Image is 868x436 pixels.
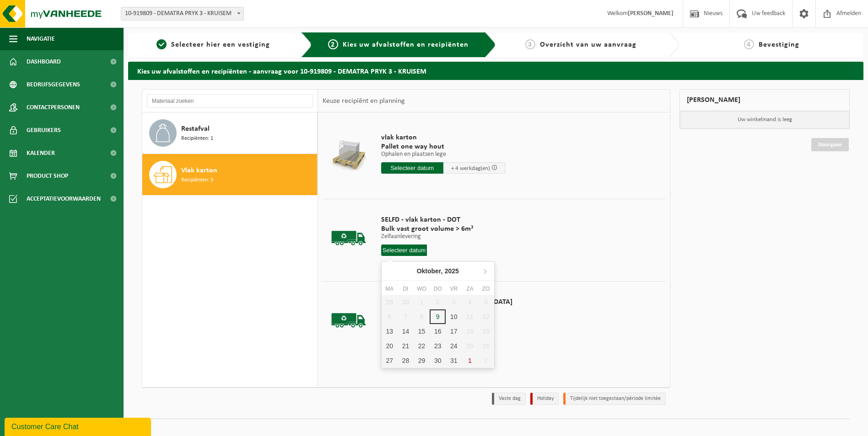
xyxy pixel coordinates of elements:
[451,165,490,171] span: + 4 werkdag(en)
[540,41,636,48] span: Overzicht van uw aanvraag
[430,353,446,368] div: 30
[478,284,494,293] div: zo
[147,94,313,108] input: Materiaal zoeken
[121,7,243,20] span: 10-919809 - DEMATRA PRYK 3 - KRUISEM
[381,224,473,234] span: Bulk vast groot volume > 6m³
[381,133,506,142] span: vlak karton
[318,90,410,112] div: Keuze recipiënt en planning
[744,39,754,49] span: 4
[811,138,849,151] a: Doorgaan
[128,62,863,80] h2: Kies uw afvalstoffen en recipiënten - aanvraag voor 10-919809 - DEMATRA PRYK 3 - KRUISEM
[530,393,559,405] li: Holiday
[398,339,414,353] div: 21
[446,339,462,353] div: 24
[5,416,153,436] iframe: chat widget
[628,10,674,17] strong: [PERSON_NAME]
[446,309,462,324] div: 10
[413,264,463,278] div: Oktober,
[27,96,80,119] span: Contactpersonen
[445,268,459,274] i: 2025
[414,284,430,293] div: wo
[430,324,446,339] div: 16
[142,112,318,154] button: Restafval Recipiënten: 1
[27,165,68,187] span: Product Shop
[446,324,462,339] div: 17
[328,39,338,49] span: 2
[181,123,210,134] span: Restafval
[27,119,61,142] span: Gebruikers
[382,353,398,368] div: 27
[398,324,414,339] div: 14
[382,284,398,293] div: ma
[382,339,398,353] div: 20
[492,393,526,405] li: Vaste dag
[27,142,55,165] span: Kalender
[446,353,462,368] div: 31
[381,234,473,240] p: Zelfaanlevering
[171,41,270,48] span: Selecteer hier een vestiging
[398,284,414,293] div: di
[27,27,55,50] span: Navigatie
[414,353,430,368] div: 29
[181,165,217,176] span: Vlak karton
[27,73,80,96] span: Bedrijfsgegevens
[563,393,666,405] li: Tijdelijk niet toegestaan/période limitée
[142,154,318,195] button: Vlak karton Recipiënten: 3
[181,176,213,185] span: Recipiënten: 3
[414,339,430,353] div: 22
[27,50,61,73] span: Dashboard
[381,215,473,224] span: SELFD - vlak karton - DOT
[381,151,506,158] p: Ophalen en plaatsen lege
[343,41,469,48] span: Kies uw afvalstoffen en recipiënten
[121,7,244,21] span: 10-919809 - DEMATRA PRYK 3 - KRUISEM
[462,284,478,293] div: za
[679,89,850,111] div: [PERSON_NAME]
[381,142,506,151] span: Pallet one way hout
[446,284,462,293] div: vr
[414,324,430,339] div: 15
[680,111,849,128] p: Uw winkelmand is leeg
[759,41,799,48] span: Bevestiging
[156,39,167,49] span: 1
[133,39,294,50] a: 1Selecteer hier een vestiging
[181,134,213,143] span: Recipiënten: 1
[381,162,443,174] input: Selecteer datum
[430,339,446,353] div: 23
[381,245,427,256] input: Selecteer datum
[430,284,446,293] div: do
[525,39,535,49] span: 3
[382,324,398,339] div: 13
[430,309,446,324] div: 9
[398,353,414,368] div: 28
[27,187,101,210] span: Acceptatievoorwaarden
